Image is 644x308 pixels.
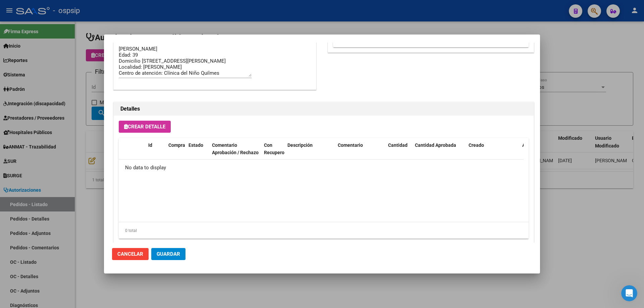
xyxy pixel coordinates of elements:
[186,138,209,168] datatable-header-cell: Estado
[385,138,412,168] datatable-header-cell: Cantidad
[388,142,408,148] span: Cantidad
[157,251,180,257] span: Guardar
[151,248,185,260] button: Guardar
[168,142,185,148] span: Compra
[212,142,259,156] span: Comentario Aprobación / Rechazo
[287,142,313,148] span: Descripción
[522,142,572,148] span: Aprobado/Rechazado x
[117,251,143,257] span: Cancelar
[166,138,186,168] datatable-header-cell: Compra
[189,142,203,148] span: Estado
[119,222,529,239] div: 0 total
[264,142,284,156] span: Con Recupero
[119,121,171,133] button: Crear Detalle
[112,248,149,260] button: Cancelar
[621,285,637,301] iframe: Intercom live chat
[412,138,466,168] datatable-header-cell: Cantidad Aprobada
[338,142,363,148] span: Comentario
[520,138,587,168] datatable-header-cell: Aprobado/Rechazado x
[285,138,335,168] datatable-header-cell: Descripción
[261,138,285,168] datatable-header-cell: Con Recupero
[415,142,456,148] span: Cantidad Aprobada
[146,138,166,168] datatable-header-cell: Id
[209,138,261,168] datatable-header-cell: Comentario Aprobación / Rechazo
[469,142,484,148] span: Creado
[148,142,152,148] span: Id
[120,105,527,113] h2: Detalles
[335,138,385,168] datatable-header-cell: Comentario
[466,138,520,168] datatable-header-cell: Creado
[124,124,165,130] span: Crear Detalle
[119,160,524,176] div: No data to display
